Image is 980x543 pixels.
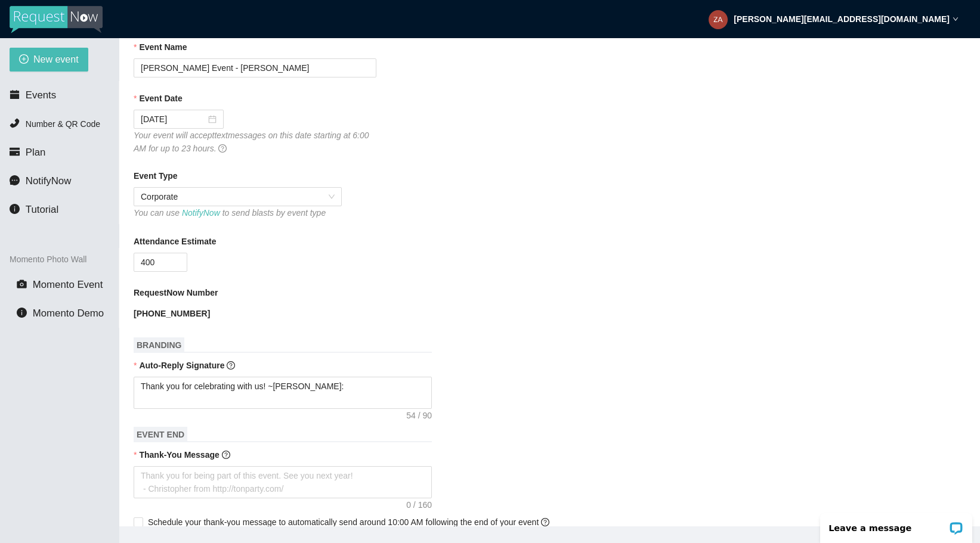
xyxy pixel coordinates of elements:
[26,89,56,101] span: Events
[33,308,104,319] span: Momento Demo
[227,361,235,370] span: question-circle
[10,118,20,128] span: phone
[953,16,959,22] span: down
[10,48,88,72] button: plus-circleNew event
[141,188,335,206] span: Corporate
[10,6,103,33] img: RequestNow
[134,286,218,299] b: RequestNow Number
[134,206,342,219] div: You can use to send blasts by event type
[10,89,20,100] span: calendar
[10,204,20,214] span: info-circle
[139,361,224,370] b: Auto-Reply Signature
[541,518,549,526] span: question-circle
[33,279,103,290] span: Momento Event
[218,144,227,153] span: question-circle
[17,308,27,318] span: info-circle
[26,147,46,158] span: Plan
[26,175,71,187] span: NotifyNow
[134,309,210,318] b: [PHONE_NUMBER]
[134,235,216,248] b: Attendance Estimate
[134,131,369,153] i: Your event will accept text messages on this date starting at 6:00 AM for up to 23 hours.
[26,204,58,215] span: Tutorial
[26,119,100,129] span: Number & QR Code
[812,505,980,543] iframe: LiveChat chat widget
[134,337,184,353] span: BRANDING
[134,58,376,77] input: Janet's and Mark's Wedding
[33,52,79,67] span: New event
[148,517,549,527] span: Schedule your thank-you message to automatically send around 10:00 AM following the end of your e...
[222,451,230,459] span: question-circle
[10,175,20,185] span: message
[734,14,950,24] strong: [PERSON_NAME][EMAIL_ADDRESS][DOMAIN_NAME]
[17,279,27,289] span: camera
[141,113,206,126] input: 10/03/2025
[134,169,178,182] b: Event Type
[134,427,187,442] span: EVENT END
[19,54,29,66] span: plus-circle
[709,10,728,29] img: f5a2f694bfdffa8528342b2e2c8ad630
[139,450,219,460] b: Thank-You Message
[182,208,220,218] a: NotifyNow
[10,147,20,157] span: credit-card
[134,377,432,409] textarea: Thank you for celebrating with us! ~[PERSON_NAME]:
[139,41,187,54] b: Event Name
[139,92,182,105] b: Event Date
